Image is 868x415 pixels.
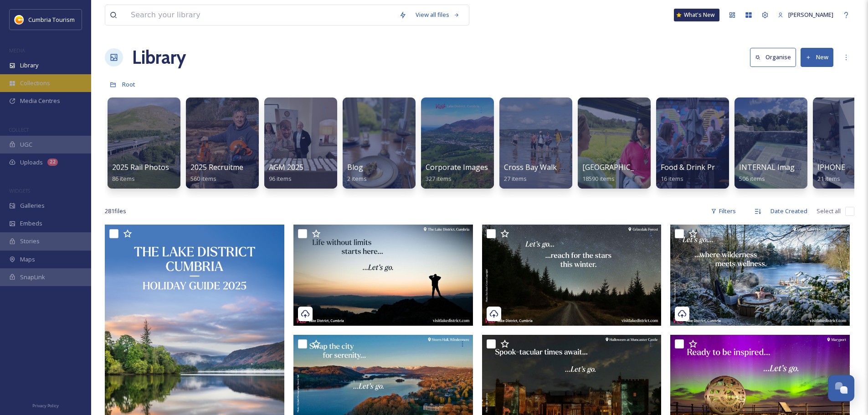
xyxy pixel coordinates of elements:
span: 281 file s [105,207,126,215]
a: Privacy Policy [32,400,59,410]
span: Cross Bay Walk 2024 [504,162,575,172]
a: Blog2 items [347,163,367,183]
span: Uploads [20,158,43,167]
span: Library [20,61,38,70]
button: New [801,48,833,67]
a: Food & Drink Project16 items [661,163,731,183]
span: [GEOGRAPHIC_DATA] [582,162,656,172]
a: Corporate Images327 items [426,163,488,183]
a: 2025 Recruitment - [PERSON_NAME]560 items [190,163,315,183]
span: 27 items [504,174,527,183]
a: Organise [750,48,801,67]
a: [PERSON_NAME] [773,6,838,24]
span: 2025 Rail Photos [112,162,169,172]
span: 21 items [817,174,840,183]
span: Stories [20,237,40,246]
a: Root [122,79,135,90]
span: 2 items [347,174,367,183]
span: Blog [347,162,363,172]
span: Cumbria Tourism [28,15,75,24]
img: images.jpg [15,15,24,24]
span: INTERNAL Imagery [739,162,806,172]
span: WIDGETS [9,187,30,194]
span: 2025 Recruitment - [PERSON_NAME] [190,162,315,172]
span: Privacy Policy [32,403,59,409]
div: Date Created [766,202,812,220]
a: View all files [411,6,464,24]
a: Cross Bay Walk 202427 items [504,163,575,183]
span: MEDIA [9,47,25,54]
span: 16 items [661,174,683,183]
span: COLLECT [9,126,29,133]
a: What's New [674,9,719,21]
a: IPHONE21 items [817,163,845,183]
span: IPHONE [817,162,845,172]
span: Select all [817,207,841,215]
span: AGM 2025 [269,162,303,172]
span: Collections [20,79,50,87]
span: 560 items [190,174,216,183]
img: gilpin-lake-house-wilderness-meets-wellness.jpg [670,225,850,326]
button: Organise [750,48,796,67]
div: Filters [706,202,740,220]
span: [PERSON_NAME] [788,10,833,19]
a: [GEOGRAPHIC_DATA]18590 items [582,163,656,183]
span: 18590 items [582,174,615,183]
span: Root [122,80,135,88]
img: grizedale-reach-for-the-stars.jpg [482,225,662,326]
img: lake-district-cumbria-life-without-limits.jpg [293,225,473,326]
span: 86 items [112,174,135,183]
span: 506 items [739,174,765,183]
span: UGC [20,140,32,149]
div: 22 [47,159,58,166]
input: Search your library [126,5,395,25]
a: INTERNAL Imagery506 items [739,163,806,183]
span: Galleries [20,201,45,210]
span: Food & Drink Project [661,162,731,172]
a: AGM 202596 items [269,163,303,183]
span: 96 items [269,174,292,183]
span: Embeds [20,219,42,228]
span: Media Centres [20,97,60,105]
button: Open Chat [828,375,854,401]
span: Maps [20,255,35,264]
span: 327 items [426,174,452,183]
span: SnapLink [20,273,45,282]
a: 2025 Rail Photos86 items [112,163,169,183]
a: Library [132,44,186,71]
span: Corporate Images [426,162,488,172]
